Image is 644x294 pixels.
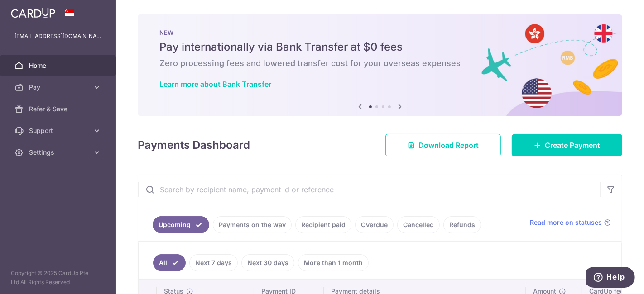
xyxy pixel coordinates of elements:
span: Pay [29,83,89,92]
a: Next 7 days [189,254,238,271]
p: NEW [159,29,601,36]
p: [EMAIL_ADDRESS][DOMAIN_NAME] [14,32,101,41]
input: Search by recipient name, payment id or reference [138,175,600,204]
a: Overdue [355,216,394,233]
span: Refer & Save [29,104,89,114]
a: Read more on statuses [530,218,611,227]
a: Refunds [443,216,481,233]
span: Create Payment [545,140,600,151]
a: Upcoming [153,216,209,233]
img: Bank transfer banner [138,14,622,116]
a: Download Report [385,134,501,156]
h5: Pay internationally via Bank Transfer at $0 fees [159,40,601,54]
h6: Zero processing fees and lowered transfer cost for your overseas expenses [159,58,601,69]
a: Payments on the way [213,216,292,233]
a: Learn more about Bank Transfer [159,80,271,89]
a: Recipient paid [295,216,351,233]
a: Cancelled [397,216,440,233]
span: Home [29,61,89,70]
iframe: Opens a widget where you can find more information [586,267,635,289]
a: More than 1 month [298,254,369,271]
img: CardUp [11,7,55,18]
span: Settings [29,148,89,157]
a: Create Payment [512,134,622,156]
h4: Payments Dashboard [138,137,250,153]
span: Download Report [418,140,479,151]
a: Next 30 days [241,254,294,271]
span: Read more on statuses [530,218,602,227]
a: All [153,254,186,271]
span: Support [29,126,89,135]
